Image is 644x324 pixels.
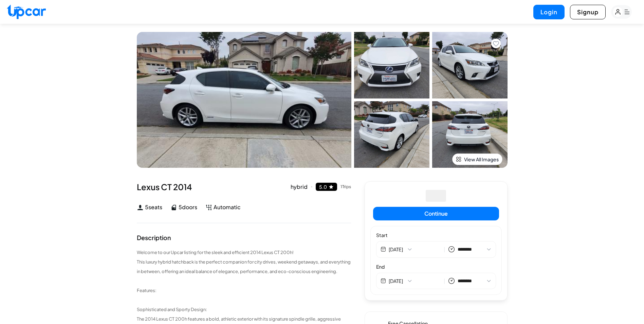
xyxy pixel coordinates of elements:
[291,183,312,191] div: hybrid
[491,39,501,48] button: Add to favorites
[319,184,327,189] div: 5.0
[354,32,429,98] img: Car Image 1
[7,4,46,19] img: Upcar Logo
[145,203,162,211] span: 5 seats
[570,5,606,19] button: Signup
[533,5,565,19] button: Login
[179,203,197,211] span: 5 doors
[376,263,496,270] label: End
[354,101,429,168] img: Car Image 3
[373,207,499,220] button: Continue
[464,156,499,163] span: View All Images
[214,203,241,211] span: Automatic
[432,32,508,98] img: Car Image 2
[444,277,445,285] span: |
[137,181,351,192] div: Lexus CT 2014
[137,32,351,168] img: Car
[328,184,334,190] img: star
[389,277,441,284] button: [DATE]
[389,246,441,253] button: [DATE]
[444,246,445,253] span: |
[376,232,496,238] label: Start
[137,235,171,241] div: Description
[432,101,508,168] img: Car Image 4
[452,154,502,165] button: View All Images
[341,185,351,189] div: 1 Trips
[456,157,461,162] img: view-all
